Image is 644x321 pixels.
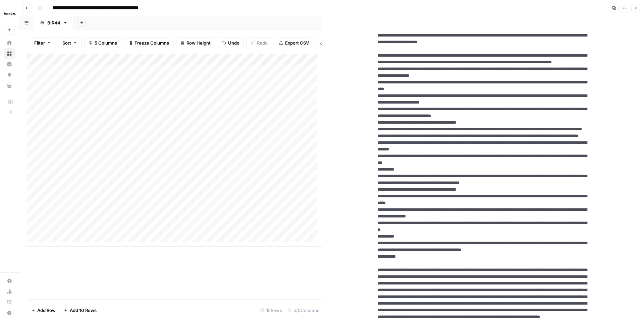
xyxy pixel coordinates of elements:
[176,38,215,48] button: Row Height
[285,40,309,46] span: Export CSV
[4,80,15,91] a: Your Data
[4,8,16,20] img: Haskn Logo
[84,38,121,48] button: 5 Columns
[58,38,82,48] button: Sort
[135,40,169,46] span: Freeze Columns
[285,305,322,316] div: 5/5 Columns
[258,305,285,316] div: 15 Rows
[4,275,15,286] a: Settings
[228,40,239,46] span: Undo
[47,19,60,26] div: BIR44
[275,38,313,48] button: Export CSV
[4,59,15,70] a: Insights
[247,38,272,48] button: Redo
[4,38,15,48] a: Home
[4,70,15,80] a: Opportunities
[27,305,60,316] button: Add Row
[30,38,55,48] button: Filter
[218,38,244,48] button: Undo
[95,40,117,46] span: 5 Columns
[34,16,73,29] a: BIR44
[4,297,15,308] a: Learning Hub
[4,308,15,318] button: Help + Support
[60,305,101,316] button: Add 10 Rows
[37,307,56,314] span: Add Row
[186,40,211,46] span: Row Height
[62,40,71,46] span: Sort
[70,307,97,314] span: Add 10 Rows
[124,38,173,48] button: Freeze Columns
[4,286,15,297] a: Usage
[4,5,15,22] button: Workspace: Haskn
[257,40,268,46] span: Redo
[34,40,45,46] span: Filter
[4,48,15,59] a: Browse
